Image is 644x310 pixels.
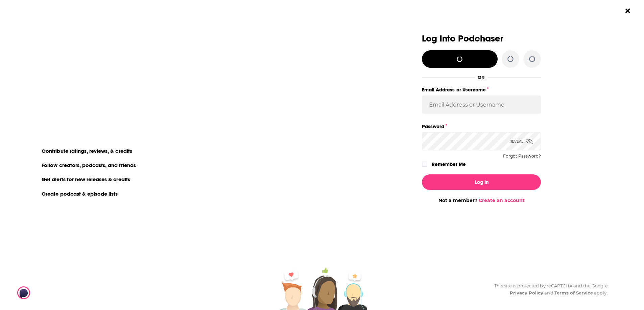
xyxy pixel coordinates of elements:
[70,35,137,45] a: create an account
[432,160,466,169] label: Remember Me
[38,161,141,169] li: Follow creators, podcasts, and friends
[422,122,541,131] label: Password
[422,34,541,44] h3: Log Into Podchaser
[422,174,541,190] button: Log In
[17,286,77,299] a: Podchaser - Follow, Share and Rate Podcasts
[38,175,135,184] li: Get alerts for new releases & credits
[621,4,634,17] button: Close Button
[38,135,173,141] li: On Podchaser you can:
[422,85,541,94] label: Email Address or Username
[489,282,608,297] div: This site is protected by reCAPTCHA and the Google and apply.
[38,146,137,155] li: Contribute ratings, reviews, & credits
[422,197,541,203] div: Not a member?
[554,290,593,295] a: Terms of Service
[38,189,122,198] li: Create podcast & episode lists
[510,290,544,295] a: Privacy Policy
[503,154,541,159] button: Forgot Password?
[17,286,82,299] img: Podchaser - Follow, Share and Rate Podcasts
[422,95,541,114] input: Email Address or Username
[509,132,533,150] div: Reveal
[478,75,485,80] div: OR
[479,197,525,203] a: Create an account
